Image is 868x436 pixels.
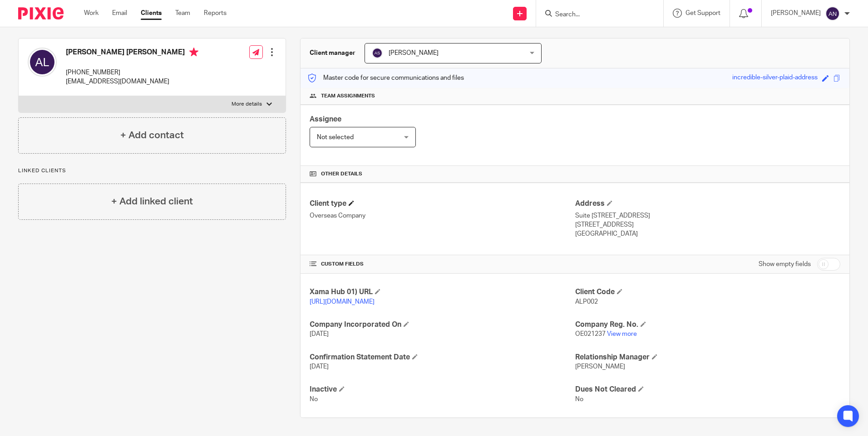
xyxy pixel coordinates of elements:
h4: Client type [310,199,575,208]
p: [STREET_ADDRESS] [575,220,840,229]
p: [PERSON_NAME] [771,9,821,18]
h4: Dues Not Cleared [575,385,840,394]
span: ALP002 [575,299,598,305]
a: Work [84,9,99,18]
span: [PERSON_NAME] [575,363,625,370]
p: Overseas Company [310,211,575,220]
h4: Address [575,199,840,208]
p: [EMAIL_ADDRESS][DOMAIN_NAME] [66,77,198,86]
span: [DATE] [310,363,329,370]
img: svg%3E [28,48,57,77]
span: Get Support [686,10,720,16]
h4: + Add linked client [111,194,193,208]
p: [GEOGRAPHIC_DATA] [575,229,840,238]
span: [DATE] [310,331,329,337]
img: Pixie [18,7,64,19]
img: svg%3E [825,6,840,21]
span: Team assignments [321,92,375,100]
img: svg%3E [372,48,383,58]
h4: Xama Hub 01) URL [310,287,575,297]
p: Linked clients [18,167,286,174]
a: Email [112,9,127,18]
p: Suite [STREET_ADDRESS] [575,211,840,220]
a: View more [607,331,637,337]
h4: Relationship Manager [575,353,840,362]
input: Search [554,11,636,19]
a: Reports [204,9,227,18]
h4: Company Reg. No. [575,320,840,329]
span: Assignee [310,116,341,123]
p: [PHONE_NUMBER] [66,68,198,77]
span: Not selected [317,134,354,140]
h4: Client Code [575,287,840,297]
label: Show empty fields [759,260,811,269]
span: No [575,396,583,402]
span: No [310,396,318,402]
p: Master code for secure communications and files [307,73,464,82]
p: More details [232,101,262,108]
h4: Inactive [310,385,575,394]
span: [PERSON_NAME] [389,50,439,56]
div: incredible-silver-plaid-address [732,73,818,83]
span: Other details [321,170,362,178]
a: Team [175,9,190,18]
h3: Client manager [310,48,355,58]
a: [URL][DOMAIN_NAME] [310,299,375,305]
h4: Company Incorporated On [310,320,575,329]
h4: CUSTOM FIELDS [310,261,575,268]
a: Clients [141,9,162,18]
span: OE021237 [575,331,606,337]
h4: [PERSON_NAME] [PERSON_NAME] [66,48,198,59]
i: Primary [189,48,198,57]
h4: Confirmation Statement Date [310,353,575,362]
h4: + Add contact [120,128,184,142]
